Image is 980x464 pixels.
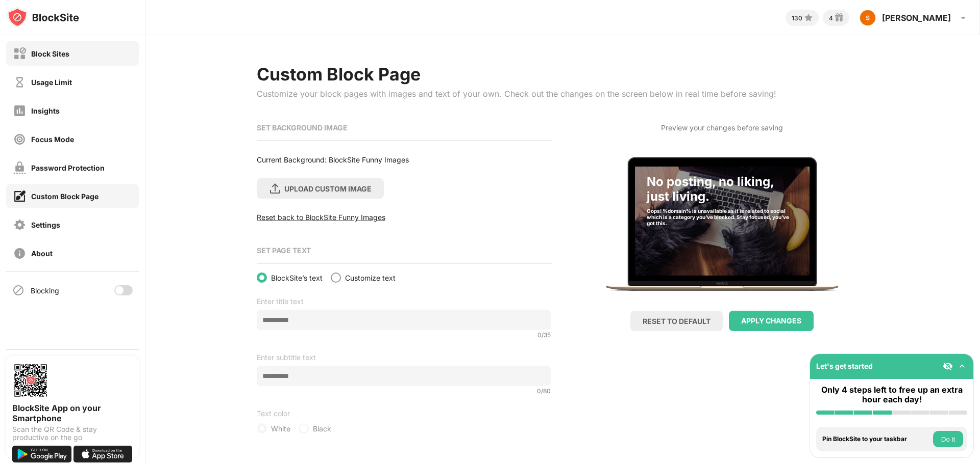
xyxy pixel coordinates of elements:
div: Scan the QR Code & stay productive on the go [12,425,133,442]
div: Oops! %domain% is unavailable as it is related to social which is a category you've blocked. Stay... [647,208,798,226]
div: UPLOAD CUSTOM IMAGE [284,184,372,193]
div: Enter subtitle text [257,353,551,362]
img: about-off.svg [13,247,26,260]
img: customize-block-page-on.svg [13,190,26,203]
span: White [271,424,290,433]
div: Current Background : BlockSite Funny Images [257,155,551,164]
div: Blocking [31,286,59,295]
img: ACg8ocK1D1bjO54sJnYK0i82Sai6onBReL3mlGuayS46ecX6KGe6pQ=s96-c [860,10,876,26]
div: 0 / 35 [537,331,551,339]
div: Text color [257,409,551,418]
div: 4 [829,14,833,22]
img: settings-off.svg [13,219,26,231]
div: Enter title text [257,297,551,306]
img: eye-not-visible.svg [943,361,953,371]
div: BlockSite App on your Smartphone [12,403,133,423]
img: reward-small.svg [833,12,845,24]
div: Block Sites [31,49,69,58]
div: [PERSON_NAME] [882,13,951,23]
div: Focus Mode [31,135,74,144]
div: 0 / 80 [537,387,551,395]
div: About [31,249,53,258]
span: Black [313,424,331,433]
div: Preview your changes before saving [661,123,783,132]
div: 130 [792,14,802,22]
img: get-it-on-google-play.svg [12,446,71,462]
div: Customize your block pages with images and text of your own. Check out the changes on the screen ... [257,89,776,99]
div: Only 4 steps left to free up an extra hour each day! [816,385,967,404]
img: options-page-qr-code.png [12,362,49,399]
span: Customize text [345,274,396,282]
img: blocking-icon.svg [12,284,24,296]
div: Settings [31,221,60,229]
img: focus-off.svg [13,133,26,146]
button: Do it [933,431,963,447]
div: SET BACKGROUND IMAGE [257,123,551,132]
div: Insights [31,106,60,115]
img: password-protection-off.svg [13,161,26,174]
img: category-socialNetworksAndOnlineCommunities-001.jpg [635,167,810,276]
img: block-off.svg [13,47,26,60]
div: SET PAGE TEXT [257,246,551,255]
img: insights-off.svg [13,104,26,117]
div: Password Protection [31,163,105,172]
div: RESET TO DEFAULT [643,317,710,325]
div: Custom Block Page [31,192,99,201]
img: download-on-the-app-store.svg [73,446,133,462]
div: No posting, no liking, just living. [647,174,798,214]
div: Custom Block Page [257,64,776,85]
div: APPLY CHANGES [741,317,801,325]
img: omni-setup-toggle.svg [957,361,967,371]
span: BlockSite’s text [271,274,323,282]
div: Pin BlockSite to your taskbar [822,435,930,443]
div: Reset back to BlockSite Funny Images [257,213,551,222]
div: Let's get started [816,362,873,370]
img: logo-blocksite.svg [7,7,79,28]
div: Usage Limit [31,78,72,87]
img: time-usage-off.svg [13,76,26,89]
img: points-small.svg [802,12,815,24]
